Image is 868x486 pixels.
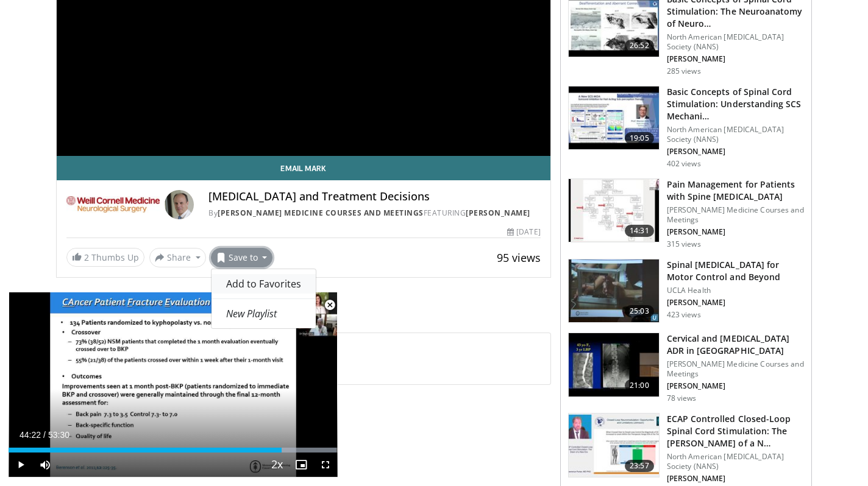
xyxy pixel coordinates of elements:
a: New Playlist [212,304,316,323]
img: d97692dc-9f18-4e90-87c2-562f424998fc.150x105_q85_crop-smart_upscale.jpg [569,179,659,242]
a: 19:05 Basic Concepts of Spinal Cord Stimulation: Understanding SCS Mechani… North American [MEDIC... [568,86,804,169]
p: [PERSON_NAME] [667,474,804,484]
button: Close [318,292,342,318]
div: [DATE] [507,227,540,238]
p: North American [MEDICAL_DATA] Society (NANS) [667,452,804,471]
p: North American [MEDICAL_DATA] Society (NANS) [667,32,804,52]
a: 25:03 Spinal [MEDICAL_DATA] for Motor Control and Beyond UCLA Health [PERSON_NAME] 423 views [568,259,804,323]
span: 44:22 [20,430,41,440]
div: By FEATURING [208,208,540,219]
button: Save to [211,248,273,267]
a: 21:00 Cervical and [MEDICAL_DATA] ADR in [GEOGRAPHIC_DATA] [PERSON_NAME] Medicine Courses and Mee... [568,333,804,403]
a: [PERSON_NAME] [466,208,530,218]
img: Avatar [165,190,194,219]
p: 423 views [667,310,701,320]
button: Mute [33,453,57,477]
p: [PERSON_NAME] [667,54,804,64]
p: [PERSON_NAME] Medicine Courses and Meetings [667,205,804,225]
h3: Spinal [MEDICAL_DATA] for Motor Control and Beyond [667,259,804,283]
em: New Playlist [226,307,277,320]
p: North American [MEDICAL_DATA] Society (NANS) [667,125,804,144]
h3: Cervical and [MEDICAL_DATA] ADR in [GEOGRAPHIC_DATA] [667,333,804,357]
span: 2 [84,252,89,263]
span: / [43,430,46,440]
p: [PERSON_NAME] [667,381,804,391]
a: 14:31 Pain Management for Patients with Spine [MEDICAL_DATA] [PERSON_NAME] Medicine Courses and M... [568,178,804,249]
video-js: Video Player [9,292,338,477]
h3: Pain Management for Patients with Spine [MEDICAL_DATA] [667,178,804,203]
p: [PERSON_NAME] [667,227,804,237]
a: [PERSON_NAME] Medicine Courses and Meetings [218,208,424,218]
div: Progress Bar [9,448,338,453]
button: Fullscreen [313,453,338,477]
span: 23:57 [625,460,654,472]
button: Enable picture-in-picture mode [289,453,313,477]
p: UCLA Health [667,286,804,295]
button: Play [9,453,33,477]
a: Email Mark [57,156,550,180]
span: 53:30 [48,430,69,440]
button: Share [149,248,206,267]
h3: Basic Concepts of Spinal Cord Stimulation: Understanding SCS Mechani… [667,86,804,122]
h4: [MEDICAL_DATA] and Treatment Decisions [208,190,540,203]
span: 26:52 [625,40,654,52]
p: [PERSON_NAME] Medicine Courses and Meetings [667,359,804,379]
img: eabc70fa-d514-412c-b6da-43cc2eccbe13.150x105_q85_crop-smart_upscale.jpg [569,333,659,396]
a: 2 Thumbs Up [66,248,144,267]
p: 78 views [667,393,697,403]
img: 1680daec-fcfd-4287-ac41-19e7acb46365.150x105_q85_crop-smart_upscale.jpg [569,86,659,150]
span: 21:00 [625,379,654,392]
p: 285 views [667,66,701,76]
p: 315 views [667,239,701,249]
img: 690569bd-f8a5-4d94-8a35-8a4a834a6d39.150x105_q85_crop-smart_upscale.jpg [569,414,659,477]
h3: ECAP Controlled Closed-Loop Spinal Cord Stimulation: The [PERSON_NAME] of a N… [667,413,804,449]
img: 80501b3d-7b29-4740-be92-e9603a08b4dc.150x105_q85_crop-smart_upscale.jpg [569,259,659,323]
span: Add to Favorites [226,277,301,291]
button: Playback Rate [265,453,289,477]
span: 19:05 [625,132,654,144]
p: [PERSON_NAME] [667,147,804,157]
img: Weill Cornell Medicine Courses and Meetings [66,190,160,219]
p: [PERSON_NAME] [667,298,804,308]
span: 14:31 [625,225,654,237]
span: 25:03 [625,305,654,317]
span: 95 views [497,250,541,265]
p: 402 views [667,159,701,169]
a: Add to Favorites [212,274,316,294]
